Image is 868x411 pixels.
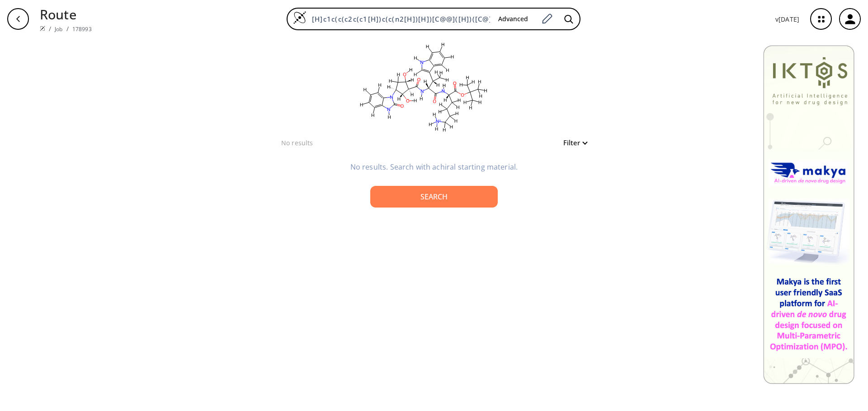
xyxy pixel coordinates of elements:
svg: [H]c1c(c(c2c(c1[H])c(c(n2[H])[H])[C@@]([H])([C@]([H])(C(=O)N([H])[C@]([H])(C(=O)OC(C([H])([H])[H]... [334,38,514,137]
input: Enter SMILES [307,14,491,23]
li: / [49,24,51,33]
p: Route [40,5,92,24]
li: / [66,24,69,33]
p: v [DATE] [775,14,799,24]
a: 178993 [72,25,92,33]
button: Filter [558,139,587,146]
button: Advanced [491,11,535,28]
div: Search [377,193,491,200]
button: Search [370,186,498,208]
img: Logo Spaya [293,11,307,24]
a: Job [55,25,62,33]
p: No results [281,138,313,148]
img: Banner [763,45,854,384]
img: Spaya logo [40,26,45,31]
p: No results. Search with achiral starting material. [339,162,529,172]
